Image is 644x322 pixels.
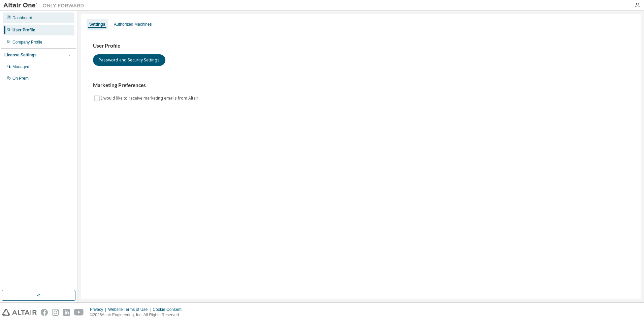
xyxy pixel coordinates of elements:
img: youtube.svg [74,309,84,316]
p: © 2025 Altair Engineering, Inc. All Rights Reserved. [90,312,186,318]
div: Dashboard [12,15,32,21]
div: Website Terms of Use [108,307,153,312]
h3: User Profile [93,43,629,49]
img: altair_logo.svg [2,309,37,316]
button: Password and Security Settings [93,54,165,66]
div: Cookie Consent [153,307,185,312]
div: License Settings [4,52,36,58]
img: linkedin.svg [63,309,70,316]
h3: Marketing Preferences [93,82,629,89]
div: Authorized Machines [114,22,152,27]
div: Company Profile [12,39,42,45]
div: User Profile [12,27,35,33]
div: On Prem [12,76,29,81]
img: Altair One [3,2,88,9]
div: Privacy [90,307,108,312]
div: Managed [12,64,29,70]
label: I would like to receive marketing emails from Altair [101,94,200,102]
div: Settings [89,22,105,27]
img: facebook.svg [41,309,48,316]
img: instagram.svg [52,309,59,316]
